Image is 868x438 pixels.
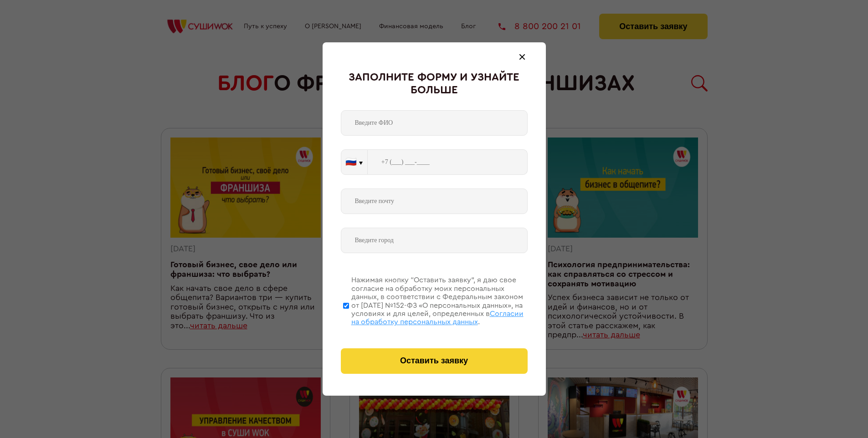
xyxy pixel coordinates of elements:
input: +7 (___) ___-____ [368,149,528,175]
input: Введите почту [341,188,528,214]
input: Введите ФИО [341,110,528,136]
div: Нажимая кнопку “Оставить заявку”, я даю свое согласие на обработку моих персональных данных, в со... [351,276,528,326]
button: Оставить заявку [341,348,528,374]
input: Введите город [341,228,528,253]
div: Заполните форму и узнайте больше [341,71,528,97]
span: Согласии на обработку персональных данных [351,310,524,326]
button: 🇷🇺 [341,150,367,174]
